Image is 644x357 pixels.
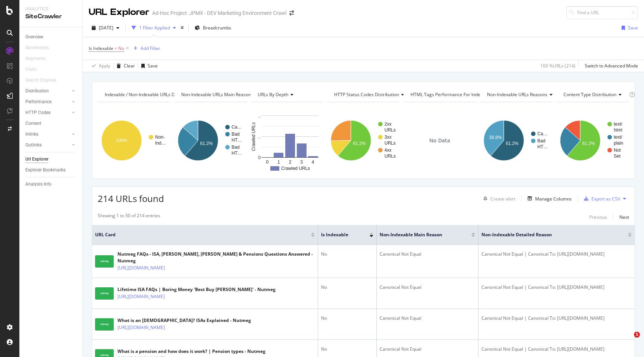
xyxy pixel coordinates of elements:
[25,55,45,63] div: Segments
[181,91,251,98] span: Non-Indexable URLs Main Reason
[192,22,234,34] button: Breadcrumbs
[289,10,294,16] div: arrow-right-arrow-left
[95,255,114,268] img: main image
[535,196,572,202] div: Manage Columns
[25,87,49,95] div: Distribution
[25,44,49,52] div: Movements
[25,76,64,84] a: Search Engines
[563,91,616,98] span: Content Type Distribution
[203,25,231,31] span: Breadcrumbs
[25,141,70,149] a: Outlinks
[380,346,475,353] div: Canonical Not Equal
[321,346,373,353] div: No
[25,130,38,138] div: Inlinks
[490,196,515,202] div: Create alert
[384,140,396,146] text: URLs
[321,315,373,322] div: No
[266,159,268,165] text: 0
[540,63,575,69] div: 100 % URLs ( 214 )
[232,145,239,150] text: Bad
[481,231,617,238] span: Non-Indexable Detailed Reason
[141,45,160,51] div: Add Filter
[429,137,450,144] span: No Data
[25,6,76,12] div: Analytics
[155,135,165,140] text: Non-
[117,324,165,331] a: [URL][DOMAIN_NAME]
[89,6,149,19] div: URL Explorer
[95,318,114,331] img: main image
[25,98,70,106] a: Performance
[277,159,280,165] text: 1
[380,315,475,322] div: Canonical Not Equal
[232,132,239,137] text: Bad
[582,60,638,72] button: Switch to Advanced Mode
[124,63,135,69] div: Clear
[614,148,621,153] text: Not
[180,89,262,101] h4: Non-Indexable URLs Main Reason
[619,212,629,221] button: Next
[25,98,51,106] div: Performance
[384,127,396,133] text: URLs
[25,33,43,41] div: Overview
[25,109,70,117] a: HTTP Codes
[537,131,547,136] text: Ca…
[118,43,124,54] span: No
[619,22,638,34] button: Save
[481,284,632,291] div: Canonical Not Equal | Canonical To: [URL][DOMAIN_NAME]
[25,120,77,127] a: Content
[103,89,207,101] h4: Indexable / Non-Indexable URLs Distribution
[409,89,514,101] h4: HTML Tags Performance for Indexable URLs
[251,108,323,173] svg: A chart.
[179,24,185,32] div: times
[582,141,595,146] text: 61.2%
[380,251,475,258] div: Canonical Not Equal
[98,212,160,221] div: Showing 1 to 50 of 214 entries
[25,155,48,163] div: Url Explorer
[525,194,572,203] button: Manage Columns
[25,166,66,174] div: Explorer Bookmarks
[384,148,392,153] text: 4xx
[258,113,261,119] text: ..
[506,141,518,146] text: 61.2%
[589,214,607,220] div: Previous
[232,138,242,143] text: HT…
[117,348,266,355] div: What is a pension and how does it work? | Pension types - Nutmeg
[200,141,213,146] text: 61.2%
[25,155,77,163] a: Url Explorer
[25,130,70,138] a: Inlinks
[25,141,42,149] div: Outlinks
[566,6,638,19] input: Find a URL
[628,25,638,31] div: Save
[481,315,632,322] div: Canonical Not Equal | Canonical To: [URL][DOMAIN_NAME]
[481,251,632,258] div: Canonical Not Equal | Canonical To: [URL][DOMAIN_NAME]
[486,89,559,101] h4: Non-Indexable URLs Reasons
[117,251,315,264] div: Nutmeg FAQs - ISA, [PERSON_NAME], [PERSON_NAME] & Pensions Questions Answered - Nutmeg
[25,12,76,21] div: SiteCrawler
[312,159,314,165] text: 4
[25,166,77,174] a: Explorer Bookmarks
[232,151,242,156] text: HT…
[89,60,110,72] button: Apply
[591,196,620,202] div: Export as CSV
[614,135,622,140] text: text/
[114,60,135,72] button: Clear
[105,91,196,98] span: Indexable / Non-Indexable URLs distribution
[614,154,621,159] text: Set
[95,231,309,238] span: URL Card
[380,284,475,291] div: Canonical Not Equal
[98,108,170,173] div: A chart.
[619,332,637,350] iframe: Intercom live chat
[353,141,365,146] text: 61.2%
[411,91,503,98] span: HTML Tags Performance for Indexable URLs
[256,89,317,101] h4: URLs by Depth
[480,108,552,173] svg: A chart.
[174,108,246,173] svg: A chart.
[327,108,399,173] svg: A chart.
[281,166,310,171] text: Crawled URLs
[333,89,410,101] h4: HTTP Status Codes Distribution
[384,154,396,159] text: URLs
[321,284,373,291] div: No
[131,44,160,53] button: Add Filter
[614,127,622,133] text: html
